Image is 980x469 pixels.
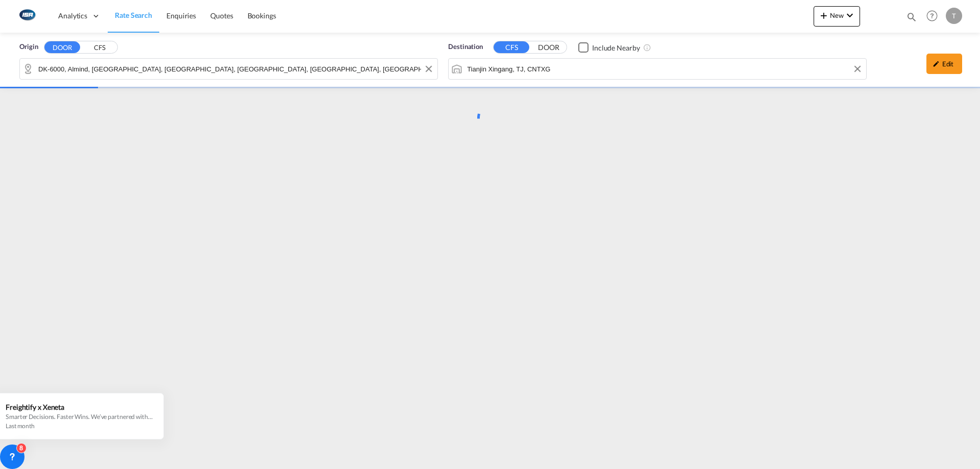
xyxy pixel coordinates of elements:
[38,61,432,77] input: Search by Door
[592,43,640,53] div: Include Nearby
[906,11,917,22] md-icon: icon-magnify
[850,61,865,77] button: Clear Input
[814,6,860,27] button: icon-plus 400-fgNewicon-chevron-down
[449,59,866,79] md-input-container: Tianjin Xingang, TJ, CNTXG
[467,61,861,77] input: Search by Port
[448,42,483,52] span: Destination
[421,61,436,77] button: Clear Input
[248,11,276,20] span: Bookings
[19,42,38,52] span: Origin
[818,11,856,19] span: New
[578,42,640,53] md-checkbox: Checkbox No Ink
[58,11,87,21] span: Analytics
[844,9,856,21] md-icon: icon-chevron-down
[115,11,152,19] span: Rate Search
[933,60,940,67] md-icon: icon-pencil
[923,7,941,24] span: Help
[494,41,529,53] button: CFS
[923,7,946,26] div: Help
[82,42,117,54] button: CFS
[20,59,437,79] md-input-container: DK-6000, Almind, Brændkær, Bramdrup, Bramdrupdam, Dalby, Drejens, Ejstrup, Eltang, Harte, Hylkeda...
[643,43,651,52] md-icon: Unchecked: Ignores neighbouring ports when fetching rates.Checked : Includes neighbouring ports w...
[906,11,917,27] div: icon-magnify
[210,11,233,20] span: Quotes
[531,42,567,54] button: DOOR
[44,41,80,53] button: DOOR
[818,9,830,21] md-icon: icon-plus 400-fg
[15,5,38,28] img: 1aa151c0c08011ec8d6f413816f9a227.png
[946,8,962,24] div: T
[926,54,962,74] div: icon-pencilEdit
[166,11,196,20] span: Enquiries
